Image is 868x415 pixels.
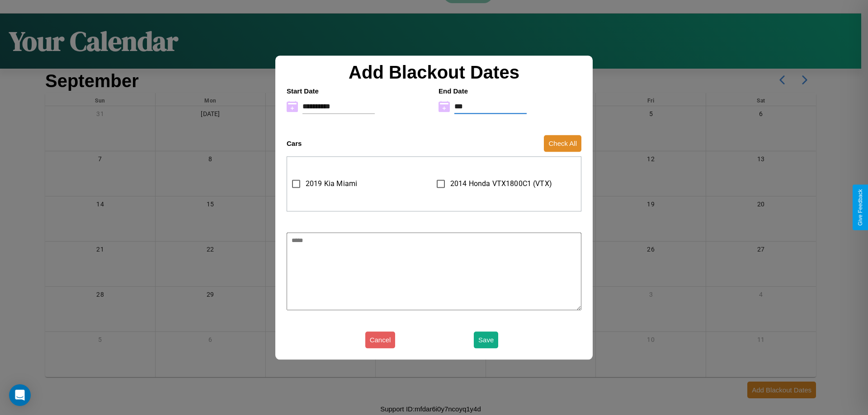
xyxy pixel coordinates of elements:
[439,87,581,95] h4: End Date
[450,178,552,189] span: 2014 Honda VTX1800C1 (VTX)
[544,135,581,152] button: Check All
[287,140,302,147] h4: Cars
[365,331,396,348] button: Cancel
[474,331,498,348] button: Save
[9,384,31,406] div: Open Intercom Messenger
[287,87,429,95] h4: Start Date
[282,62,586,83] h2: Add Blackout Dates
[306,178,357,189] span: 2019 Kia Miami
[857,189,863,226] div: Give Feedback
